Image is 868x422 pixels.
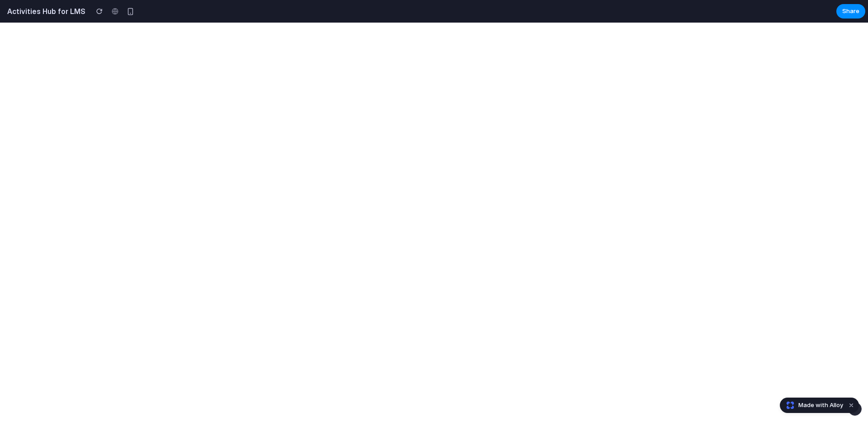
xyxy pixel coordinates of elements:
[842,7,859,16] span: Share
[846,400,857,411] button: Dismiss watermark
[798,401,843,410] span: Made with Alloy
[780,401,844,410] a: Made with Alloy
[836,4,865,19] button: Share
[4,6,85,17] h2: Activities Hub for LMS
